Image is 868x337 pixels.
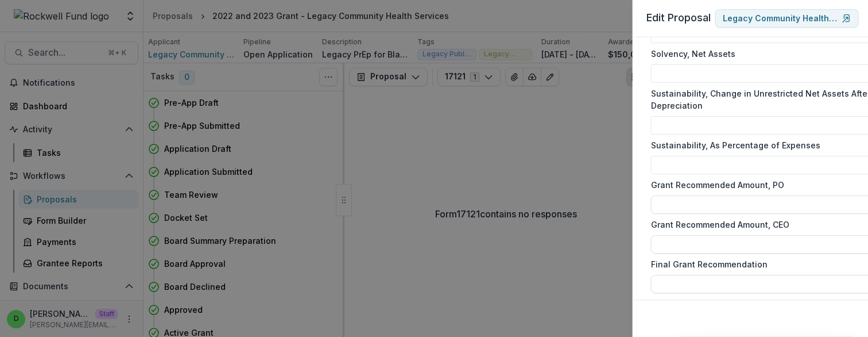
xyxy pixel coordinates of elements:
a: Legacy Community Health Services, Inc. [715,9,859,28]
span: Edit Proposal [646,12,711,24]
p: Legacy Community Health Services, Inc. [723,14,838,24]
